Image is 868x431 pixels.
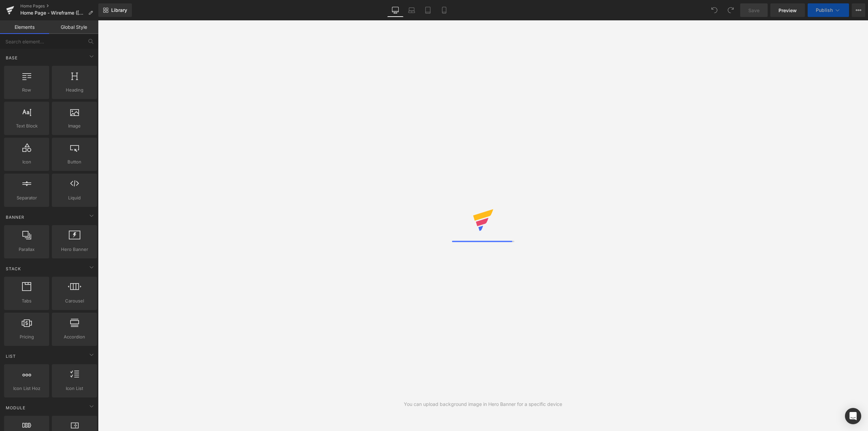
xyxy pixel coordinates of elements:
[54,158,95,165] span: Button
[20,10,85,16] span: Home Page - Wireframe ([PERSON_NAME])
[5,266,22,272] span: Stack
[436,3,452,17] a: Mobile
[770,3,805,17] a: Preview
[54,333,95,340] span: Accordion
[5,405,26,411] span: Module
[5,353,17,359] span: List
[54,246,95,253] span: Hero Banner
[5,55,18,61] span: Base
[404,400,562,408] div: You can upload background image in Hero Banner for a specific device
[6,158,47,165] span: Icon
[387,3,403,17] a: Desktop
[54,122,95,130] span: Image
[420,3,436,17] a: Tablet
[98,3,132,17] a: New Library
[6,122,47,130] span: Text Block
[708,3,721,17] button: Undo
[6,194,47,201] span: Separator
[6,333,47,340] span: Pricing
[5,214,25,220] span: Banner
[816,7,833,13] span: Publish
[778,7,797,14] span: Preview
[6,297,47,305] span: Tabs
[6,385,47,392] span: Icon List Hoz
[54,194,95,201] span: Liquid
[54,297,95,305] span: Carousel
[6,246,47,253] span: Parallax
[6,86,47,94] span: Row
[54,86,95,94] span: Heading
[724,3,737,17] button: Redo
[845,408,861,424] div: Open Intercom Messenger
[852,3,865,17] button: More
[808,3,849,17] button: Publish
[111,7,127,13] span: Library
[49,20,98,34] a: Global Style
[748,7,759,14] span: Save
[54,385,95,392] span: Icon List
[403,3,420,17] a: Laptop
[20,3,98,9] a: Home Pages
